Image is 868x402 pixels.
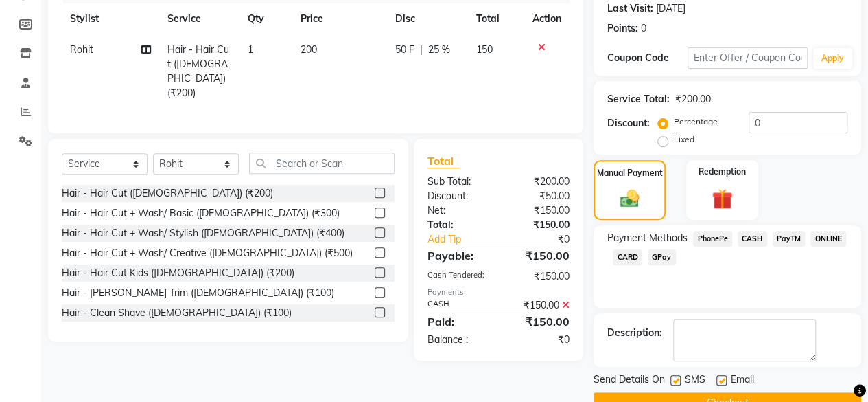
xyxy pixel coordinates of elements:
[685,372,705,390] span: SMS
[498,203,580,218] div: ₹150.00
[674,133,694,146] label: Fixed
[597,167,663,179] label: Manual Payment
[731,372,754,390] span: Email
[594,372,665,390] span: Send Details On
[417,313,499,330] div: Paid:
[417,298,499,313] div: CASH
[693,231,732,247] span: PhonePe
[648,249,676,265] span: GPay
[62,206,340,221] div: Hair - Hair Cut + Wash/ Basic ([DEMOGRAPHIC_DATA]) (₹300)
[427,154,459,168] span: Total
[420,43,423,57] span: |
[738,231,767,247] span: CASH
[498,175,580,189] div: ₹200.00
[62,286,334,300] div: Hair - [PERSON_NAME] Trim ([DEMOGRAPHIC_DATA]) (₹100)
[498,313,580,330] div: ₹150.00
[417,247,499,264] div: Payable:
[607,92,670,107] div: Service Total:
[607,326,662,340] div: Description:
[167,43,229,99] span: Hair - Hair Cut ([DEMOGRAPHIC_DATA]) (₹200)
[656,1,685,16] div: [DATE]
[417,175,499,189] div: Sub Total:
[813,48,852,69] button: Apply
[417,333,499,347] div: Balance :
[62,306,292,320] div: Hair - Clean Shave ([DEMOGRAPHIC_DATA]) (₹100)
[498,189,580,203] div: ₹50.00
[387,3,468,34] th: Disc
[70,43,93,56] span: Rohit
[62,266,294,280] div: Hair - Hair Cut Kids ([DEMOGRAPHIC_DATA]) (₹200)
[417,189,499,203] div: Discount:
[248,43,253,56] span: 1
[688,47,808,69] input: Enter Offer / Coupon Code
[614,188,646,210] img: _cash.svg
[417,269,499,284] div: Cash Tendered:
[159,3,239,34] th: Service
[476,43,493,56] span: 150
[417,218,499,232] div: Total:
[292,3,387,34] th: Price
[607,51,688,65] div: Coupon Code
[62,226,344,241] div: Hair - Hair Cut + Wash/ Stylish ([DEMOGRAPHIC_DATA]) (₹400)
[498,218,580,232] div: ₹150.00
[427,287,570,298] div: Payments
[249,153,395,174] input: Search or Scan
[498,333,580,347] div: ₹0
[524,3,570,34] th: Action
[468,3,524,34] th: Total
[705,186,739,212] img: _gift.svg
[62,246,353,260] div: Hair - Hair Cut + Wash/ Creative ([DEMOGRAPHIC_DATA]) (₹500)
[607,231,688,245] span: Payment Methods
[428,43,450,57] span: 25 %
[641,21,646,36] div: 0
[62,3,159,34] th: Stylist
[498,269,580,284] div: ₹150.00
[607,1,653,16] div: Last Visit:
[607,116,650,131] div: Discount:
[674,115,718,128] label: Percentage
[417,232,512,247] a: Add Tip
[512,232,580,247] div: ₹0
[675,92,711,107] div: ₹200.00
[498,298,580,313] div: ₹150.00
[62,186,273,201] div: Hair - Hair Cut ([DEMOGRAPHIC_DATA]) (₹200)
[810,231,846,247] span: ONLINE
[699,166,746,178] label: Redemption
[613,249,642,265] span: CARD
[607,21,638,36] div: Points:
[417,203,499,218] div: Net:
[498,247,580,264] div: ₹150.00
[773,231,806,247] span: PayTM
[301,43,317,56] span: 200
[395,43,414,57] span: 50 F
[239,3,292,34] th: Qty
